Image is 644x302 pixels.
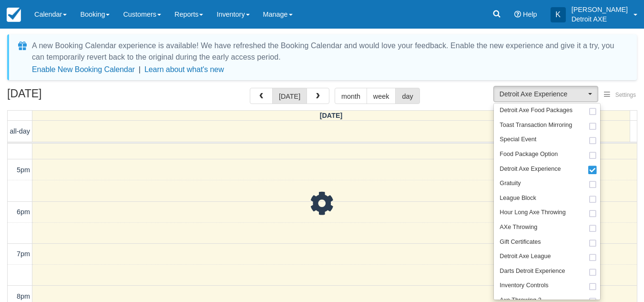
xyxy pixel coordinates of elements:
h2: [DATE] [7,88,128,105]
p: Detroit AXE [572,14,628,24]
span: League Block [500,194,536,203]
div: A new Booking Calendar experience is available! We have refreshed the Booking Calendar and would ... [32,40,625,63]
button: month [335,88,367,104]
span: all-day [10,127,30,135]
span: Detroit Axe Experience [500,89,586,99]
span: [DATE] [320,112,343,119]
span: AXe Throwing [500,223,537,232]
span: 7pm [17,250,30,258]
span: Gratuity [500,179,521,188]
span: Settings [615,92,636,98]
span: 5pm [17,166,30,174]
span: 6pm [17,208,30,216]
button: Detroit Axe Experience [493,86,598,102]
button: day [395,88,419,104]
div: K [551,7,566,22]
span: Food Package Option [500,150,558,159]
img: checkfront-main-nav-mini-logo.png [7,8,21,22]
span: | [139,65,141,73]
button: week [367,88,396,104]
span: Gift Certificates [500,238,541,247]
span: Help [523,10,537,18]
button: Enable New Booking Calendar [32,65,135,74]
span: Detroit Axe Experience [500,165,561,174]
p: [PERSON_NAME] [572,5,628,14]
a: Learn about what's new [144,65,224,73]
button: Settings [598,88,642,102]
span: Darts Detroit Experience [500,267,565,276]
span: Hour Long Axe Throwing [500,208,565,217]
span: 8pm [17,292,30,300]
i: Help [514,11,521,18]
span: Special Event [500,135,536,144]
span: Inventory Controls [500,281,548,290]
span: Toast Transaction Mirroring [500,121,572,130]
span: Detroit Axe Food Packages [500,106,572,115]
button: [DATE] [272,88,307,104]
span: Detroit Axe League [500,252,551,261]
